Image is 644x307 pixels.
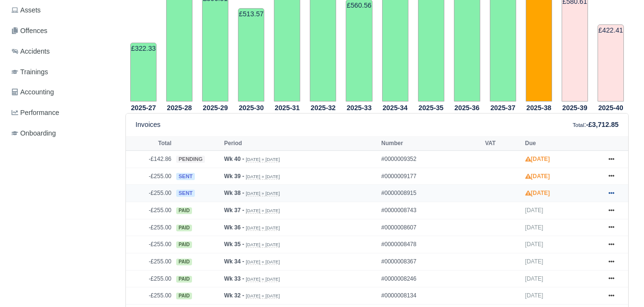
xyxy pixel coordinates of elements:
[525,258,543,265] span: [DATE]
[11,128,56,139] span: Onboarding
[224,258,244,265] strong: Wk 34 -
[525,275,543,282] span: [DATE]
[130,43,157,102] td: £322.33
[573,122,584,128] small: Total
[525,241,543,248] span: [DATE]
[126,202,174,219] td: -£255.00
[379,270,483,287] td: #0000008246
[176,190,195,197] span: sent
[525,224,543,231] span: [DATE]
[379,219,483,236] td: #0000008607
[176,276,192,283] span: paid
[413,102,449,114] th: 2025-35
[586,121,619,128] strong: -£3,712.85
[176,293,192,299] span: paid
[126,151,174,168] td: -£142.86
[379,287,483,305] td: #0000008134
[197,102,233,114] th: 2025-29
[483,136,523,150] th: VAT
[379,253,483,271] td: #0000008367
[525,190,550,196] strong: [DATE]
[246,208,280,214] small: [DATE] » [DATE]
[8,1,114,20] a: Assets
[224,173,244,180] strong: Wk 39 -
[126,219,174,236] td: -£255.00
[8,103,114,122] a: Performance
[8,22,114,40] a: Offences
[176,173,195,180] span: sent
[161,102,197,114] th: 2025-28
[126,270,174,287] td: -£255.00
[126,236,174,253] td: -£255.00
[224,156,244,162] strong: Wk 40 -
[525,156,550,162] strong: [DATE]
[176,241,192,248] span: paid
[246,276,280,282] small: [DATE] » [DATE]
[224,292,244,299] strong: Wk 32 -
[593,102,629,114] th: 2025-40
[224,190,244,196] strong: Wk 38 -
[525,292,543,299] span: [DATE]
[176,207,192,214] span: paid
[126,136,174,150] th: Total
[176,225,192,231] span: paid
[136,121,160,129] h6: Invoices
[11,25,47,36] span: Offences
[449,102,485,114] th: 2025-36
[379,202,483,219] td: #0000008743
[11,67,48,78] span: Trainings
[525,173,550,180] strong: [DATE]
[222,136,379,150] th: Period
[246,242,280,248] small: [DATE] » [DATE]
[246,191,280,196] small: [DATE] » [DATE]
[379,151,483,168] td: #0000009352
[573,119,619,130] div: :
[8,124,114,143] a: Onboarding
[525,207,543,214] span: [DATE]
[126,168,174,185] td: -£255.00
[246,225,280,231] small: [DATE] » [DATE]
[224,241,244,248] strong: Wk 35 -
[11,46,50,57] span: Accidents
[246,174,280,180] small: [DATE] » [DATE]
[233,102,269,114] th: 2025-30
[557,102,593,114] th: 2025-39
[11,5,41,16] span: Assets
[126,287,174,305] td: -£255.00
[379,168,483,185] td: #0000009177
[126,185,174,202] td: -£255.00
[598,24,624,102] td: £422.41
[341,102,377,114] th: 2025-33
[224,275,244,282] strong: Wk 33 -
[8,63,114,81] a: Trainings
[246,157,280,162] small: [DATE] » [DATE]
[224,207,244,214] strong: Wk 37 -
[269,102,305,114] th: 2025-31
[125,102,161,114] th: 2025-27
[8,42,114,61] a: Accidents
[176,156,205,163] span: pending
[246,259,280,265] small: [DATE] » [DATE]
[305,102,341,114] th: 2025-32
[246,293,280,299] small: [DATE] » [DATE]
[596,261,644,307] iframe: Chat Widget
[485,102,521,114] th: 2025-37
[379,185,483,202] td: #0000008915
[126,253,174,271] td: -£255.00
[521,102,557,114] th: 2025-38
[523,136,599,150] th: Due
[224,224,244,231] strong: Wk 36 -
[11,87,54,98] span: Accounting
[377,102,413,114] th: 2025-34
[379,236,483,253] td: #0000008478
[11,107,59,118] span: Performance
[238,8,264,102] td: £513.57
[176,259,192,265] span: paid
[379,136,483,150] th: Number
[8,83,114,102] a: Accounting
